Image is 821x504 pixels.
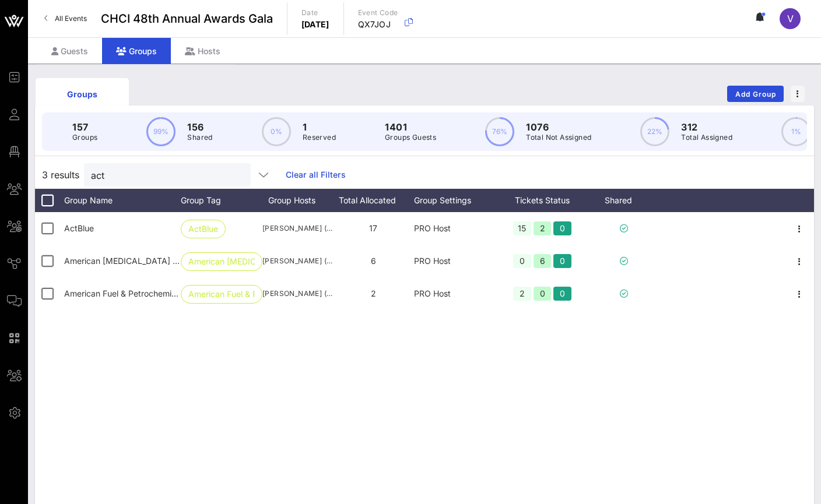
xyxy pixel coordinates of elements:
[513,254,531,268] div: 0
[414,212,496,245] div: PRO Host
[589,189,659,212] div: Shared
[262,255,332,267] span: [PERSON_NAME] ([PERSON_NAME][EMAIL_ADDRESS][MEDICAL_DATA][DOMAIN_NAME])
[526,132,591,143] p: Total Not Assigned
[371,256,376,266] span: 6
[727,86,784,102] button: Add Group
[371,288,376,298] span: 2
[534,254,552,268] div: 6
[301,7,329,19] p: Date
[553,221,571,235] div: 0
[369,223,377,233] span: 17
[55,14,87,23] span: All Events
[286,168,346,181] a: Clear all Filters
[64,256,333,266] span: American Cancer Society Cancer Action Network
[64,288,241,298] span: American Fuel & Petrochemical Manufacturers
[37,38,102,64] div: Guests
[513,221,531,235] div: 15
[262,288,332,299] span: [PERSON_NAME] ([EMAIL_ADDRESS][DOMAIN_NAME])
[735,90,777,98] span: Add Group
[102,38,171,64] div: Groups
[414,189,496,212] div: Group Settings
[303,120,336,134] p: 1
[42,168,79,182] span: 3 results
[188,253,255,270] span: American [MEDICAL_DATA] S…
[188,286,255,303] span: American Fuel & P…
[37,9,94,28] a: All Events
[171,38,234,64] div: Hosts
[262,189,332,212] div: Group Hosts
[526,120,591,134] p: 1076
[534,221,552,235] div: 2
[553,287,571,301] div: 0
[188,220,218,238] span: ActBlue
[187,132,212,143] p: Shared
[414,245,496,277] div: PRO Host
[358,7,398,19] p: Event Code
[64,189,181,212] div: Group Name
[780,8,801,29] div: V
[332,189,414,212] div: Total Allocated
[187,120,212,134] p: 156
[358,19,398,30] p: QX7JOJ
[513,287,531,301] div: 2
[385,132,436,143] p: Groups Guests
[496,189,589,212] div: Tickets Status
[303,132,336,143] p: Reserved
[301,19,329,30] p: [DATE]
[44,88,120,100] div: Groups
[101,10,273,27] span: CHCI 48th Annual Awards Gala
[681,120,732,134] p: 312
[72,120,97,134] p: 157
[385,120,436,134] p: 1401
[534,287,552,301] div: 0
[787,13,794,24] span: V
[681,132,732,143] p: Total Assigned
[181,189,262,212] div: Group Tag
[553,254,571,268] div: 0
[64,223,94,233] span: ActBlue
[262,223,332,234] span: [PERSON_NAME] ([EMAIL_ADDRESS][DOMAIN_NAME])
[414,277,496,310] div: PRO Host
[72,132,97,143] p: Groups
